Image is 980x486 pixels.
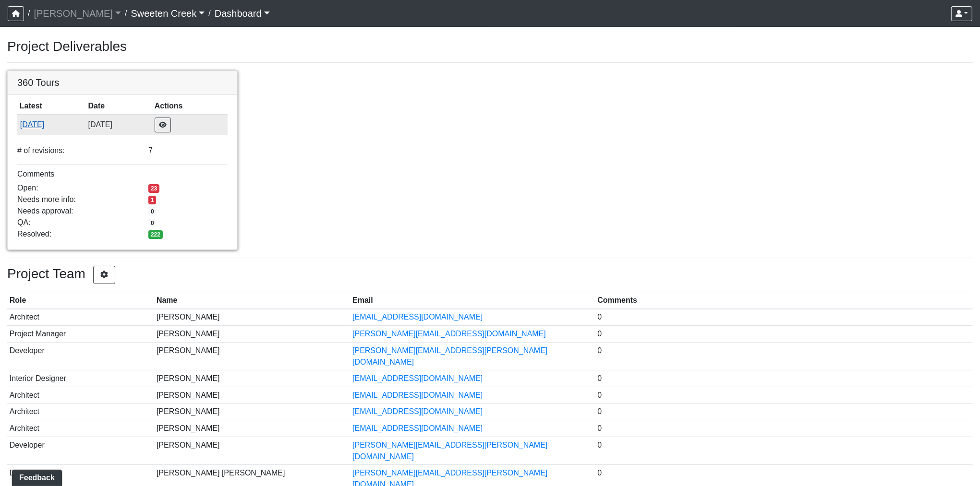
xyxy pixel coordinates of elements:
[154,309,350,326] td: [PERSON_NAME]
[352,407,483,415] a: [EMAIL_ADDRESS][DOMAIN_NAME]
[7,403,154,420] td: Architect
[595,403,973,420] td: 0
[34,4,121,23] a: [PERSON_NAME]
[205,4,214,23] span: /
[352,374,483,382] a: [EMAIL_ADDRESS][DOMAIN_NAME]
[352,330,546,338] a: [PERSON_NAME][EMAIL_ADDRESS][DOMAIN_NAME]
[7,309,154,326] td: Architect
[154,292,350,309] th: Name
[7,342,154,370] td: Developer
[352,424,483,432] a: [EMAIL_ADDRESS][DOMAIN_NAME]
[595,437,973,465] td: 0
[7,38,973,55] h3: Project Deliverables
[154,342,350,370] td: [PERSON_NAME]
[215,4,270,23] a: Dashboard
[24,4,34,23] span: /
[352,391,483,399] a: [EMAIL_ADDRESS][DOMAIN_NAME]
[7,326,154,343] td: Project Manager
[595,342,973,370] td: 0
[7,266,973,284] h3: Project Team
[352,313,483,321] a: [EMAIL_ADDRESS][DOMAIN_NAME]
[154,403,350,420] td: [PERSON_NAME]
[595,420,973,437] td: 0
[7,387,154,403] td: Architect
[7,437,154,465] td: Developer
[154,437,350,465] td: [PERSON_NAME]
[17,115,86,135] td: bAbgrhJYp7QNzTE5JPpY7K
[20,119,84,131] button: [DATE]
[595,370,973,387] td: 0
[7,467,64,486] iframe: Ybug feedback widget
[7,420,154,437] td: Architect
[7,370,154,387] td: Interior Designer
[154,326,350,343] td: [PERSON_NAME]
[595,309,973,326] td: 0
[154,420,350,437] td: [PERSON_NAME]
[595,292,973,309] th: Comments
[154,387,350,403] td: [PERSON_NAME]
[352,346,547,366] a: [PERSON_NAME][EMAIL_ADDRESS][PERSON_NAME][DOMAIN_NAME]
[7,292,154,309] th: Role
[352,441,547,461] a: [PERSON_NAME][EMAIL_ADDRESS][PERSON_NAME][DOMAIN_NAME]
[595,326,973,343] td: 0
[121,4,131,23] span: /
[131,4,205,23] a: Sweeten Creek
[154,370,350,387] td: [PERSON_NAME]
[350,292,595,309] th: Email
[595,387,973,403] td: 0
